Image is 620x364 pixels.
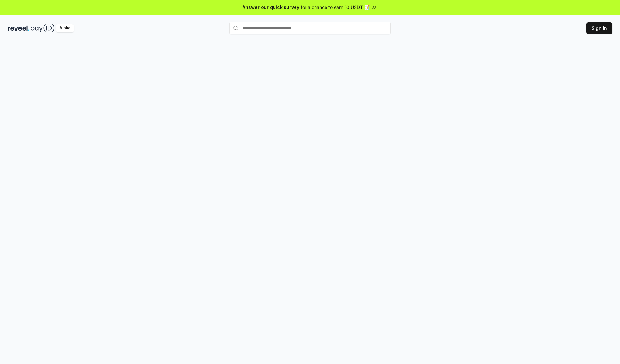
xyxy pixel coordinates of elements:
img: pay_id [31,24,55,32]
img: reveel_dark [8,24,29,32]
button: Sign In [586,22,612,34]
div: Alpha [56,24,74,32]
span: Answer our quick survey [243,4,299,11]
span: for a chance to earn 10 USDT 📝 [301,4,370,11]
